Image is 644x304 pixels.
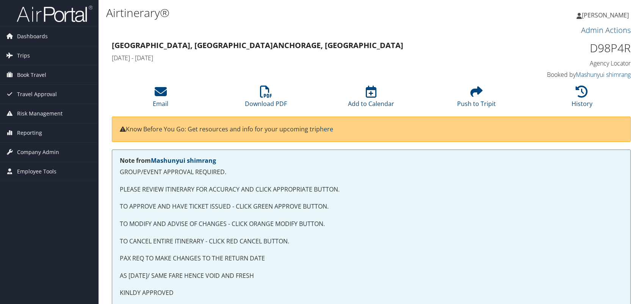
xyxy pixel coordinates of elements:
p: KINLDY APPROVED [120,288,623,298]
h4: Booked by [509,70,631,79]
span: Book Travel [17,65,46,84]
h4: Agency Locator [509,59,631,67]
p: Know Before You Go: Get resources and info for your upcoming trip [120,125,623,134]
img: airportal-logo.png [17,5,92,23]
span: Company Admin [17,143,59,162]
p: AS [DATE]/ SAME FARE HENCE VOID AND FRESH [120,271,623,281]
span: Dashboards [17,27,48,46]
p: TO CANCEL ENTIRE ITINERARY - CLICK RED CANCEL BUTTON. [120,237,623,246]
p: GROUP/EVENT APPROVAL REQUIRED. [120,167,623,177]
a: Add to Calendar [348,90,394,108]
a: History [572,90,592,108]
a: Admin Actions [581,25,631,35]
span: Reporting [17,123,42,142]
a: Mashunyui shimrang [576,70,631,79]
a: here [320,125,333,133]
span: Employee Tools [17,162,56,181]
a: [PERSON_NAME] [577,4,636,27]
a: Mashunyui shimrang [151,156,216,165]
strong: [GEOGRAPHIC_DATA], [GEOGRAPHIC_DATA] Anchorage, [GEOGRAPHIC_DATA] [112,40,403,50]
a: Download PDF [245,90,287,108]
p: PLEASE REVIEW ITINERARY FOR ACCURACY AND CLICK APPROPRIATE BUTTON. [120,185,623,195]
p: PAX REQ TO MAKE CHANGES TO THE RETURN DATE [120,254,623,263]
a: Push to Tripit [457,90,496,108]
strong: Note from [120,156,216,165]
span: Trips [17,46,30,65]
p: TO MODIFY AND ADVISE OF CHANGES - CLICK ORANGE MODIFY BUTTON. [120,219,623,229]
h4: [DATE] - [DATE] [112,54,498,62]
span: Risk Management [17,104,63,123]
h1: D98P4R [509,40,631,56]
span: Travel Approval [17,85,57,104]
h1: Airtinerary® [106,5,460,21]
span: [PERSON_NAME] [582,11,629,19]
p: TO APPROVE AND HAVE TICKET ISSUED - CLICK GREEN APPROVE BUTTON. [120,202,623,212]
a: Email [153,90,168,108]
